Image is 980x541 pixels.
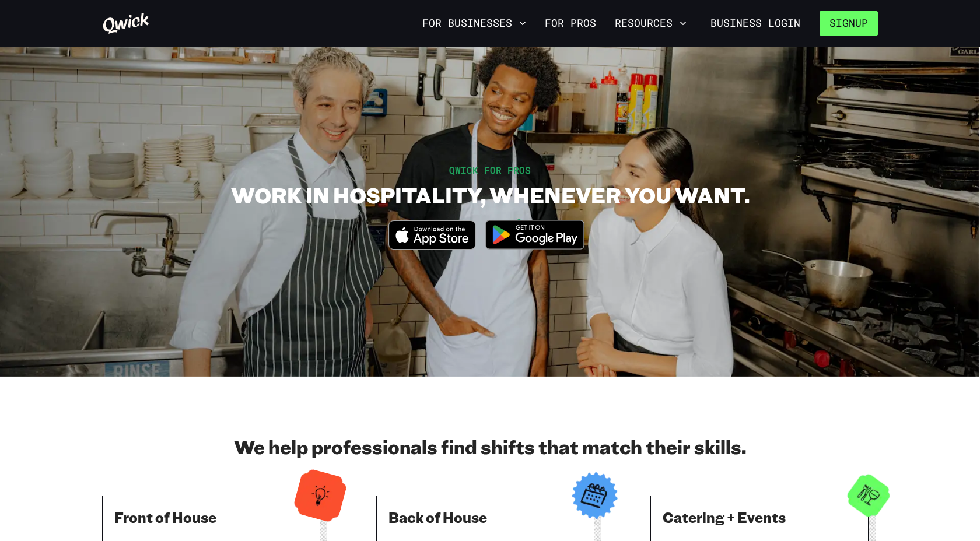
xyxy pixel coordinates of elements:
button: For Businesses [418,13,531,33]
a: Business Login [701,11,810,36]
h3: Front of House [114,508,308,526]
h3: Back of House [388,508,582,526]
h2: We help professionals find shifts that match their skills. [102,435,878,458]
a: Download on the App Store [388,240,476,252]
button: Signup [820,11,878,36]
span: QWICK FOR PROS [449,164,531,176]
h1: WORK IN HOSPITALITY, WHENEVER YOU WANT. [231,182,750,208]
h3: Catering + Events [663,508,856,526]
img: Get it on Google Play [478,213,591,257]
button: Resources [610,13,691,33]
a: For Pros [540,13,601,33]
